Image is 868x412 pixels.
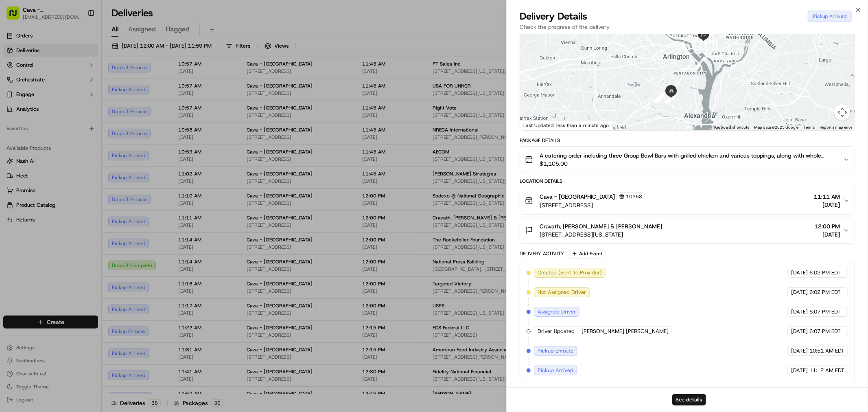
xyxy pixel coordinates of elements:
[66,179,134,193] a: 💻API Documentation
[791,367,808,374] span: [DATE]
[814,230,840,239] span: [DATE]
[25,148,65,155] span: Cava Alexandria
[8,106,55,112] div: Past conversations
[538,289,586,296] span: Not Assigned Driver
[655,92,665,103] div: 4
[126,104,148,114] button: See all
[809,347,844,355] span: 10:51 AM EDT
[540,151,837,160] span: A catering order including three Group Bowl Bars with grilled chicken and various toppings, along...
[8,118,21,131] img: Klarizel Pensader
[834,104,851,121] button: Map camera controls
[569,249,605,259] button: Add Event
[522,120,549,130] a: Open this area in Google Maps (opens a new window)
[672,394,706,405] button: See details
[5,179,66,193] a: 📗Knowledge Base
[540,230,662,239] span: [STREET_ADDRESS][US_STATE]
[754,125,798,129] span: Map data ©2025 Google
[8,8,24,24] img: Nash
[8,140,21,153] img: Cava Alexandria
[520,23,855,31] p: Check the progress of the delivery
[540,201,645,209] span: [STREET_ADDRESS]
[71,148,88,155] span: [DATE]
[138,80,148,90] button: Start new chat
[16,182,62,190] span: Knowledge Base
[25,126,67,133] span: Klarizel Pensader
[791,347,808,355] span: [DATE]
[814,201,840,209] span: [DATE]
[540,193,615,201] span: Cava - [GEOGRAPHIC_DATA]
[69,183,75,189] div: 💻
[538,367,573,374] span: Pickup Arrived
[37,86,112,92] div: We're available if you need us!
[73,126,90,133] span: [DATE]
[803,125,815,129] a: Terms (opens in new tab)
[69,126,72,133] span: •
[538,328,575,335] span: Driver Updated
[664,90,674,100] div: 9
[540,160,837,168] span: $1,105.00
[520,147,855,173] button: A catering order including three Group Bowl Bars with grilled chicken and various toppings, along...
[791,269,808,276] span: [DATE]
[520,187,855,214] button: Cava - [GEOGRAPHIC_DATA]10258[STREET_ADDRESS]11:11 AM[DATE]
[814,193,840,201] span: 11:11 AM
[520,120,612,130] div: Last Updated: less than a minute ago
[8,78,23,92] img: 1736555255976-a54dd68f-1ca7-489b-9aae-adbdc363a1c4
[8,33,148,46] p: Welcome 👋
[814,222,840,230] span: 12:00 PM
[21,53,146,61] input: Got a question? Start typing here...
[520,10,587,23] span: Delivery Details
[522,120,549,130] img: Google
[538,347,573,355] span: Pickup Enroute
[520,217,855,243] button: Cravath, [PERSON_NAME] & [PERSON_NAME][STREET_ADDRESS][US_STATE]12:00 PM[DATE]
[16,127,23,133] img: 1736555255976-a54dd68f-1ca7-489b-9aae-adbdc363a1c4
[809,308,841,316] span: 6:07 PM EDT
[17,78,32,92] img: 1724597045416-56b7ee45-8013-43a0-a6f9-03cb97ddad50
[582,328,669,335] span: [PERSON_NAME] [PERSON_NAME]
[626,193,642,200] span: 10258
[714,125,749,130] button: Keyboard shortcuts
[809,328,841,335] span: 6:07 PM EDT
[809,269,841,276] span: 6:02 PM EDT
[77,182,131,190] span: API Documentation
[8,183,15,189] div: 📗
[520,178,855,184] div: Location Details
[540,222,662,230] span: Cravath, [PERSON_NAME] & [PERSON_NAME]
[67,148,70,155] span: •
[655,92,665,103] div: 8
[538,269,602,276] span: Created (Sent To Provider)
[520,250,564,257] div: Delivery Activity
[538,308,576,316] span: Assigned Driver
[809,289,841,296] span: 6:02 PM EDT
[81,202,98,208] span: Pylon
[809,367,844,374] span: 11:12 AM EDT
[520,137,855,144] div: Package Details
[666,93,677,103] div: 12
[57,202,98,208] a: Powered byPylon
[820,125,852,129] a: Report a map error
[791,328,808,335] span: [DATE]
[37,78,133,86] div: Start new chat
[791,308,808,316] span: [DATE]
[791,289,808,296] span: [DATE]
